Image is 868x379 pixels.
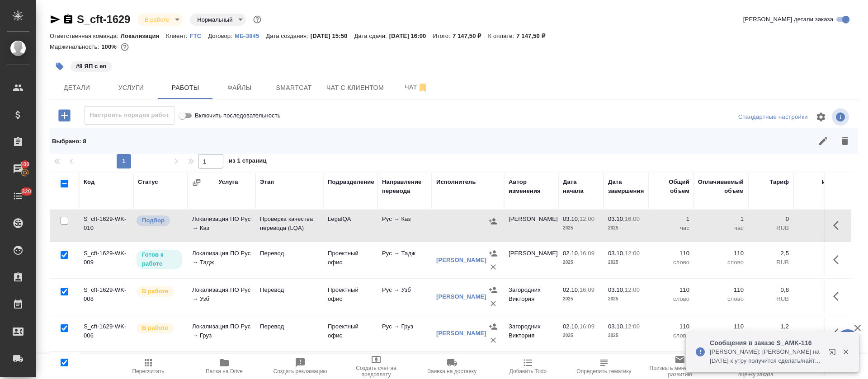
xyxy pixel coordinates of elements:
td: S_cft-1629-WK-009 [79,244,133,276]
p: Маржинальность: [50,43,101,50]
button: Создать рекламацию [262,354,338,379]
div: Оплачиваемый объем [698,178,744,196]
p: Итого: [433,33,452,39]
td: Проектный офис [323,281,377,313]
p: слово [653,258,689,267]
td: Рус → Тадж [377,244,432,276]
td: Локализация ПО Рус → Узб [188,281,255,313]
p: [DATE] 16:00 [389,33,433,39]
p: 0 [798,215,839,224]
p: 2,5 [753,249,789,258]
td: Рус → Каз [377,210,432,242]
div: Дата завершения [608,178,644,196]
button: Удалить [486,260,500,274]
p: 110 [653,322,689,331]
p: 16:09 [580,286,594,293]
button: Определить тематику [566,354,642,379]
p: 1 [653,215,689,224]
p: 16:09 [580,323,594,330]
span: Чат с клиентом [326,82,384,94]
p: 132 [798,322,839,331]
p: 100% [101,43,119,50]
div: В работе [137,14,183,26]
p: FTC [190,33,208,39]
p: В работе [142,323,168,332]
span: Выбрано : 8 [52,138,86,145]
button: Скопировать ссылку [63,14,74,25]
td: S_cft-1629-WK-010 [79,210,133,242]
button: Удалить [834,130,856,152]
a: FTC [190,32,208,39]
td: Рус → Узб [377,281,432,313]
td: S_cft-1629-WK-008 [79,281,133,313]
a: 320 [2,185,34,207]
p: 2025 [608,258,644,267]
a: 100 [2,158,34,180]
p: RUB [753,295,789,304]
p: 110 [698,322,744,331]
span: Настроить таблицу [810,106,832,128]
p: Подбор [142,216,165,225]
p: Клиент: [166,33,189,39]
button: Добавить тэг [50,56,70,76]
button: Нормальный [194,16,235,23]
p: Дата создания: [266,33,310,39]
p: 275 [798,249,839,258]
button: Пересчитать [110,354,186,379]
div: Этап [260,178,274,187]
p: 12:00 [580,215,594,222]
span: Заявка на доставку [428,368,476,374]
p: RUB [798,224,839,233]
div: Статус [138,178,158,187]
div: Автор изменения [509,178,554,196]
button: Назначить [486,215,500,228]
button: Сгруппировать [192,178,201,187]
p: 1 [698,215,744,224]
div: Тариф [769,178,789,187]
span: Создать рекламацию [274,368,327,374]
p: слово [698,295,744,304]
button: Назначить [486,247,500,260]
p: час [698,224,744,233]
p: Перевод [260,322,319,331]
p: 2025 [608,295,644,304]
span: [PERSON_NAME] детали заказа [743,15,833,24]
p: 03.10, [608,215,625,222]
p: 1,2 [753,322,789,331]
div: Исполнитель выполняет работу [136,285,183,298]
p: Проверка качества перевода (LQA) [260,215,319,233]
button: Доп статусы указывают на важность/срочность заказа [251,14,263,25]
td: Проектный офис [323,244,377,276]
p: Сообщения в заказе S_AMK-116 [710,338,823,347]
p: К оплате: [488,33,516,39]
p: RUB [798,295,839,304]
p: 7 147,50 ₽ [516,33,552,39]
p: 03.10, [608,286,625,293]
p: Ответственная команда: [50,33,121,39]
td: Локализация ПО Рус → Тадж [188,244,255,276]
a: МБ-3845 [235,32,266,39]
p: 12:00 [625,323,640,330]
button: Скопировать ссылку для ЯМессенджера [50,14,61,25]
span: Пересчитать [132,368,165,374]
div: split button [736,110,810,124]
button: Создать счет на предоплату [338,354,414,379]
p: Готов к работе [142,250,177,268]
span: Включить последовательность [195,111,281,120]
p: 88 [798,285,839,295]
div: Подразделение [328,178,374,187]
div: Направление перевода [382,178,427,196]
span: Работы [164,82,207,94]
p: 2025 [608,224,644,233]
div: Исполнитель [436,178,476,187]
button: Здесь прячутся важные кнопки [828,322,849,344]
p: 12:00 [625,250,640,257]
p: В работе [142,287,168,296]
div: Общий объем [653,178,689,196]
button: В работе [142,16,172,23]
p: 02.10, [563,323,580,330]
p: 110 [698,285,744,295]
button: Добавить работу [52,106,77,125]
p: 7 147,50 ₽ [453,33,488,39]
p: Локализация [121,33,166,39]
